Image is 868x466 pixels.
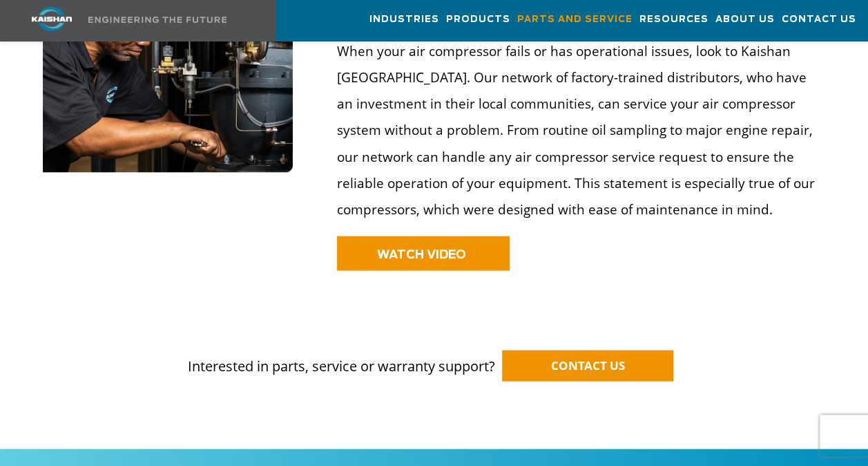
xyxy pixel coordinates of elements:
[502,350,673,381] a: CONTACT US
[337,236,510,270] a: WATCH VIDEO
[715,12,775,28] span: About Us
[517,1,633,38] a: Parts and Service
[782,12,856,28] span: Contact Us
[446,12,510,28] span: Products
[517,12,633,28] span: Parts and Service
[639,12,708,28] span: Resources
[715,1,775,38] a: About Us
[377,248,466,260] span: WATCH VIDEO
[369,1,439,38] a: Industries
[782,1,856,38] a: Contact Us
[337,38,816,222] p: When your air compressor fails or has operational issues, look to Kaishan [GEOGRAPHIC_DATA]. Our ...
[88,17,226,23] img: Engineering the future
[639,1,708,38] a: Resources
[43,329,824,376] p: Interested in parts, service or warranty support?
[446,1,510,38] a: Products
[369,12,439,28] span: Industries
[551,357,625,373] span: CONTACT US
